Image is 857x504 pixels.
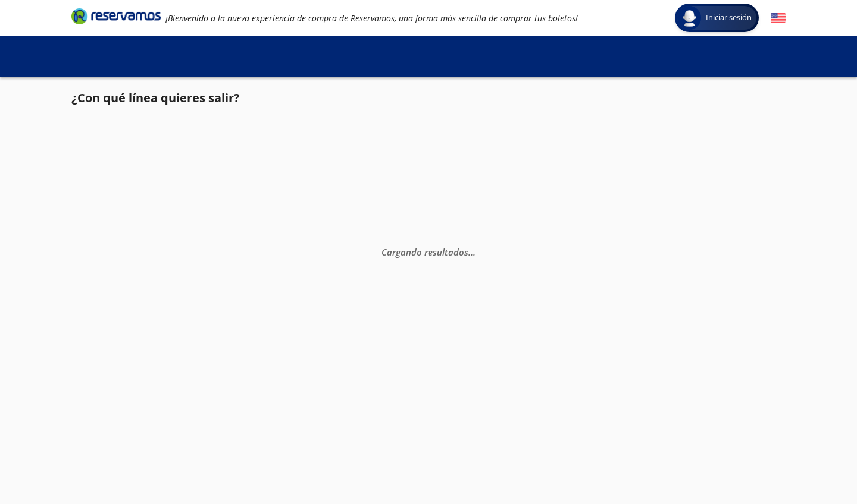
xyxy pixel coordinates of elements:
span: Iniciar sesión [701,12,756,24]
a: Brand Logo [71,7,161,29]
span: . [468,246,471,258]
p: ¿Con qué línea quieres salir? [71,89,240,107]
span: . [473,246,476,258]
em: Cargando resultados [381,246,476,258]
em: ¡Bienvenido a la nueva experiencia de compra de Reservamos, una forma más sencilla de comprar tus... [165,12,578,24]
button: English [771,11,786,26]
i: Brand Logo [71,7,161,25]
span: . [471,246,473,258]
